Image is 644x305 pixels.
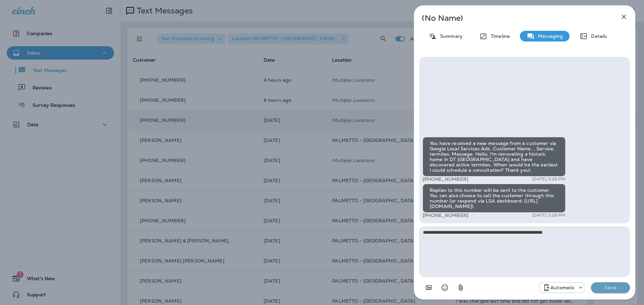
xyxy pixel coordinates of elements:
[423,137,566,176] div: You have received a new message from a customer via Google Local Services Ads. Customer Name: , S...
[532,213,566,218] p: [DATE] 3:28 PM
[423,184,566,213] div: Replies to this number will be sent to the customer. You can also choose to call the customer thr...
[550,285,575,290] p: Automatic
[535,33,563,39] p: Messaging
[588,33,607,39] p: Details
[422,281,435,294] button: Add in a premade template
[422,15,605,21] p: (No Name)
[596,285,625,291] p: Send
[532,176,566,182] p: [DATE] 3:28 PM
[438,281,451,294] button: Select an emoji
[591,282,630,293] button: Send
[423,212,468,218] span: [PHONE_NUMBER]
[487,33,510,39] p: Timeline
[437,33,463,39] p: Summary
[423,176,468,182] span: [PHONE_NUMBER]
